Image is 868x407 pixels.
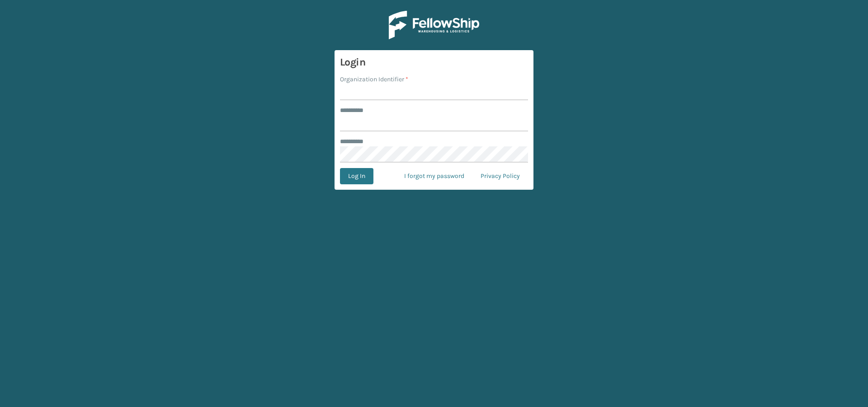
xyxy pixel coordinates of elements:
[340,75,408,84] label: Organization Identifier
[396,168,472,184] a: I forgot my password
[472,168,528,184] a: Privacy Policy
[389,11,479,39] img: Logo
[340,56,528,69] h3: Login
[340,168,373,184] button: Log In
